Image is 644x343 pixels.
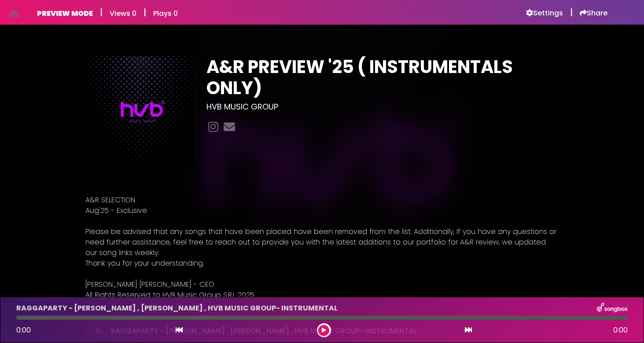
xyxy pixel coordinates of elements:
[85,195,559,205] p: A&R SELECTION
[110,9,136,18] h6: Views 0
[85,226,559,258] p: Please be advised that any songs that have been placed have been removed from the list. Additiona...
[85,56,196,167] img: ECJrYCpsQLOSUcl9Yvpd
[37,9,93,18] h6: PREVIEW MODE
[85,290,559,300] p: All Rights Reserved to HVB Music Group S.R.L 2025
[613,325,628,336] span: 0:00
[580,9,607,18] a: Share
[526,9,563,18] a: Settings
[206,56,559,99] h1: A&R PREVIEW '25 ( INSTRUMENTALS ONLY)
[144,7,146,18] h5: |
[100,7,103,18] h5: |
[85,279,559,290] p: [PERSON_NAME] [PERSON_NAME] - CEO
[206,102,559,112] h3: HVB MUSIC GROUP
[85,258,559,269] p: Thank you for your understanding.
[597,303,628,314] img: songbox-logo-white.png
[153,9,178,18] h6: Plays 0
[16,303,338,314] p: RAGGAPARTY - [PERSON_NAME] , [PERSON_NAME] , HVB MUSIC GROUP- INSTRUMENTAL
[16,325,31,335] span: 0:00
[85,205,559,216] p: Aug'25 - Exclusive
[570,7,573,18] h5: |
